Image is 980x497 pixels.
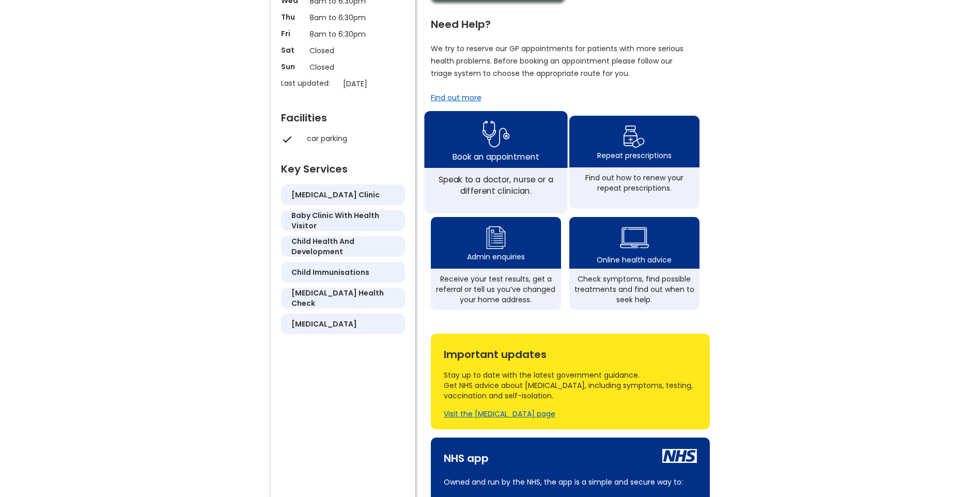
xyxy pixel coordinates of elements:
p: 8am to 6:30pm [309,28,377,40]
a: repeat prescription iconRepeat prescriptionsFind out how to renew your repeat prescriptions. [569,116,699,209]
img: admin enquiry icon [485,224,507,252]
p: Thu [281,12,304,22]
p: [DATE] [343,78,410,89]
p: Last updated: [281,78,338,88]
div: Repeat prescriptions [597,150,672,161]
p: We try to reserve our GP appointments for patients with more serious health problems. Before book... [431,42,684,80]
h5: child health and development [291,236,395,257]
div: NHS app [444,448,489,463]
p: Sat [281,45,304,55]
div: Find out how to renew your repeat prescriptions. [574,173,694,193]
p: Owned and run by the NHS, the app is a simple and secure way to: [444,476,697,488]
img: book appointment icon [482,117,509,151]
p: 8am to 6:30pm [309,12,377,23]
div: Book an appointment [453,150,539,162]
img: health advice icon [620,221,649,255]
div: Key Services [281,159,405,174]
img: nhs icon white [662,449,697,463]
a: admin enquiry iconAdmin enquiriesReceive your test results, get a referral or tell us you’ve chan... [431,217,561,310]
div: Check symptoms, find possible treatments and find out when to seek help. [574,274,694,305]
p: Closed [309,61,377,73]
h5: baby clinic with health visitor [291,210,395,231]
p: Closed [309,45,377,56]
div: Facilities [281,107,405,123]
div: Important updates [444,344,697,360]
div: Speak to a doctor, nurse or a different clinician. [430,174,562,196]
div: Receive your test results, get a referral or tell us you’ve changed your home address. [436,274,556,305]
div: Admin enquiries [467,252,525,262]
img: repeat prescription icon [623,123,645,150]
a: Visit the [MEDICAL_DATA] page [444,409,555,419]
div: Stay up to date with the latest government guidance. Get NHS advice about [MEDICAL_DATA], includi... [444,370,697,401]
h5: [MEDICAL_DATA] clinic [291,190,380,200]
div: Online health advice [597,255,672,265]
p: Fri [281,28,304,39]
a: book appointment icon Book an appointmentSpeak to a doctor, nurse or a different clinician. [424,111,567,213]
h5: [MEDICAL_DATA] health check [291,288,395,308]
h5: [MEDICAL_DATA] [291,319,357,329]
div: car parking [307,133,400,144]
div: Need Help? [431,14,699,29]
p: Sun [281,61,304,72]
a: health advice iconOnline health adviceCheck symptoms, find possible treatments and find out when ... [569,217,699,310]
h5: child immunisations [291,267,369,277]
a: Find out more [431,92,481,103]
